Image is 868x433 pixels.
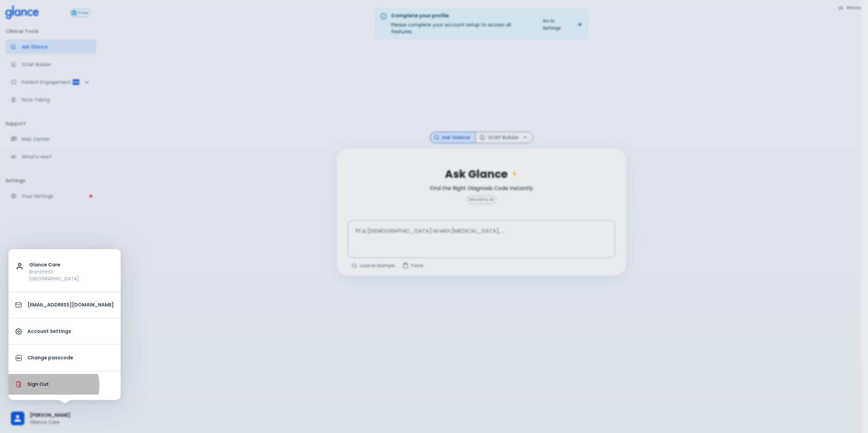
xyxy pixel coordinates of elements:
[29,268,114,275] p: Branch HO
[27,381,114,388] p: Sign Out
[27,301,114,308] p: [EMAIL_ADDRESS][DOMAIN_NAME]
[29,275,114,282] p: [GEOGRAPHIC_DATA]
[29,261,114,268] p: Glance Care
[27,328,114,335] p: Account Settings
[27,354,114,361] p: Change passcode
